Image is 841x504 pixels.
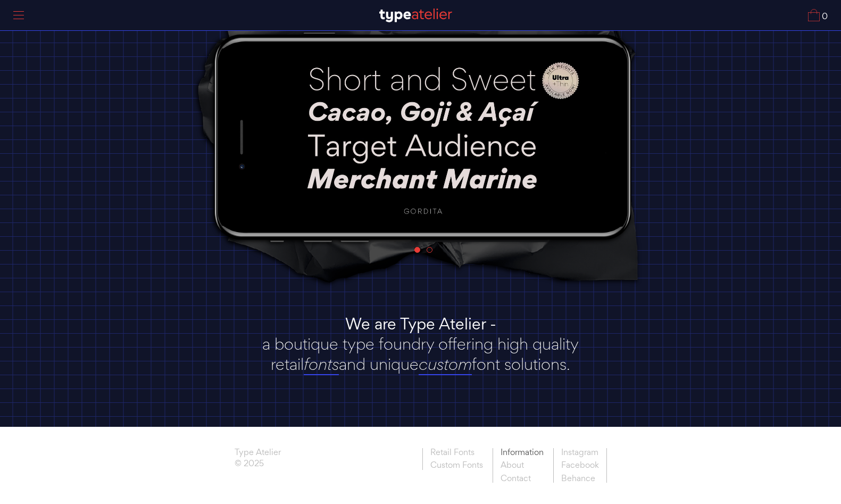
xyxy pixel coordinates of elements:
[235,448,281,460] a: Type Atelier
[493,459,551,472] a: About
[414,247,420,253] a: 1
[808,9,828,21] a: 0
[493,448,551,459] a: Information
[422,459,490,470] a: Custom Fonts
[427,247,432,253] a: 2
[553,472,607,483] a: Behance
[266,48,580,225] img: Gordita
[304,354,339,375] a: fonts
[422,448,490,459] a: Retail Fonts
[820,12,828,21] span: 0
[345,313,496,334] strong: We are Type Atelier -
[808,9,820,21] img: Cart_Icon.svg
[493,472,551,483] a: Contact
[248,334,594,374] p: a boutique type foundry offering high quality retail and unique font solutions.
[235,459,281,471] span: © 2025
[379,9,452,22] img: TA_Logo.svg
[553,459,607,472] a: Facebook
[419,354,472,375] a: custom
[553,448,607,459] a: Instagram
